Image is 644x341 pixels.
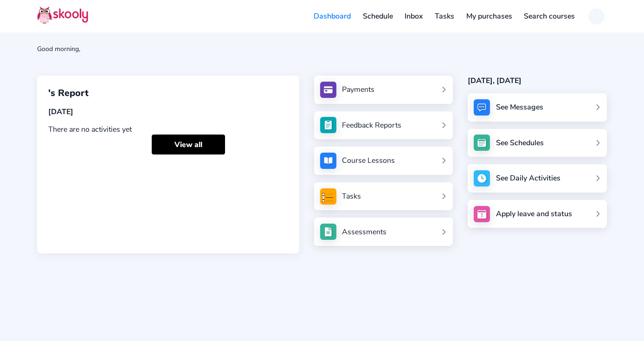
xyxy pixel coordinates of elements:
div: See Daily Activities [496,173,560,183]
img: Skooly [37,6,88,24]
a: Tasks [320,188,447,205]
img: schedule.jpg [474,135,490,151]
img: messages.jpg [474,99,490,116]
img: payments.jpg [320,82,336,98]
a: Schedule [357,9,399,24]
a: Assessments [320,224,447,240]
div: See Messages [496,102,543,112]
div: There are no activities yet [48,124,288,135]
div: Tasks [342,191,361,201]
div: Apply leave and status [496,209,572,219]
img: activity.jpg [474,170,490,187]
span: 's Report [48,87,89,99]
img: assessments.jpg [320,224,336,240]
img: apply_leave.jpg [474,206,490,222]
div: Payments [342,84,374,95]
a: Feedback Reports [320,117,447,133]
a: Tasks [429,9,460,24]
a: Course Lessons [320,153,447,169]
a: Inbox [399,9,429,24]
a: My purchases [460,9,518,24]
a: Search courses [518,9,581,24]
a: View all [152,135,225,154]
div: Good morning, [37,45,607,53]
img: tasksForMpWeb.png [320,188,336,205]
div: [DATE] [48,107,288,117]
img: courses.jpg [320,153,336,169]
a: Apply leave and status [468,200,607,228]
a: See Daily Activities [468,164,607,193]
div: Assessments [342,227,386,237]
div: See Schedules [496,138,544,148]
a: Payments [320,82,447,98]
a: See Schedules [468,129,607,157]
a: Dashboard [308,9,357,24]
div: [DATE], [DATE] [468,76,607,86]
div: Feedback Reports [342,120,401,130]
div: Course Lessons [342,155,395,166]
img: see_atten.jpg [320,117,336,133]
